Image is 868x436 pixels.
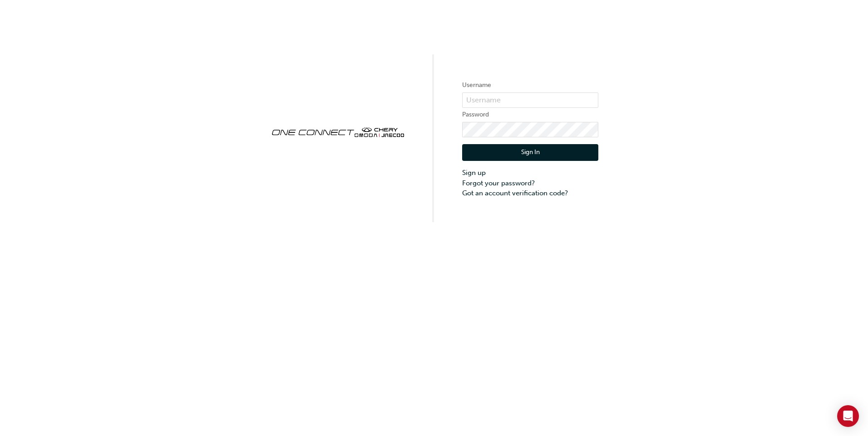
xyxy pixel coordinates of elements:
[462,168,598,178] a: Sign up
[270,120,406,143] img: oneconnect
[462,178,598,189] a: Forgot your password?
[462,109,598,120] label: Password
[462,144,598,161] button: Sign In
[462,80,598,91] label: Username
[837,405,859,427] div: Open Intercom Messenger
[462,188,598,199] a: Got an account verification code?
[462,92,598,108] input: Username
